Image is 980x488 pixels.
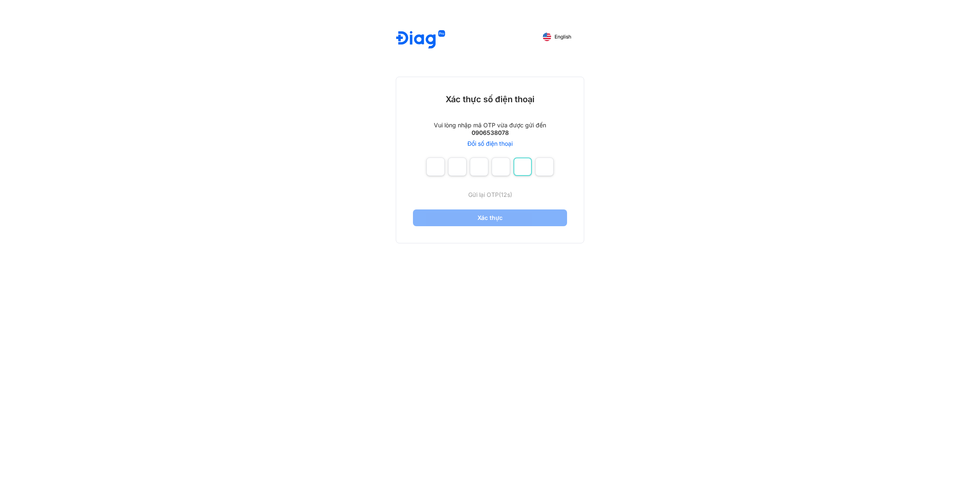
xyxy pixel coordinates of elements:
img: logo [396,30,445,50]
button: English [537,30,577,44]
span: English [554,34,571,40]
button: Xác thực [413,209,567,226]
a: Đổi số điện thoại [467,140,513,147]
div: Xác thực số điện thoại [446,94,534,105]
div: Vui lòng nhập mã OTP vừa được gửi đến [434,121,546,129]
img: English [543,33,551,41]
div: 0906538078 [472,129,509,137]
